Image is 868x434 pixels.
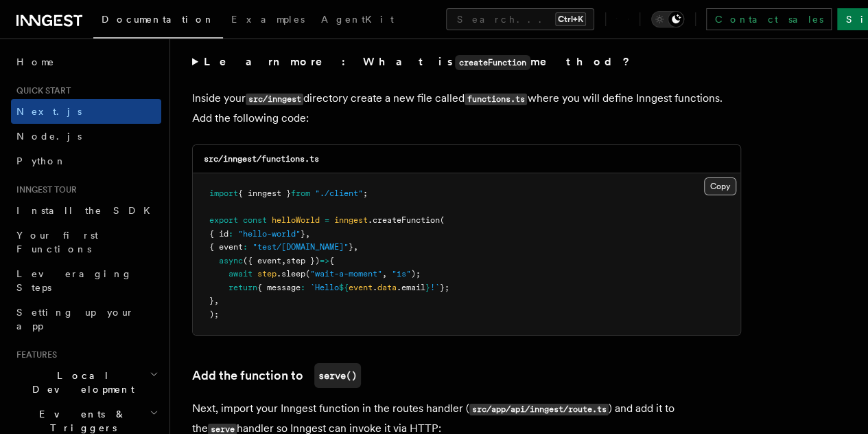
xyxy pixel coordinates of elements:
span: , [214,296,219,305]
span: Setting up your app [16,307,134,332]
span: from [291,188,310,198]
span: Quick start [11,85,71,96]
span: await [228,269,253,279]
span: !` [430,283,440,292]
code: createFunction [455,55,530,70]
span: Python [16,155,67,166]
span: event [349,283,373,292]
a: Examples [223,4,313,37]
span: Features [11,349,57,360]
span: ({ event [243,256,281,265]
span: Your first Functions [16,230,98,254]
span: ( [440,215,445,225]
span: { event [209,242,243,252]
span: } [425,283,430,292]
span: ( [305,269,310,279]
span: Install the SDK [16,205,159,216]
span: step }) [286,256,320,265]
span: } [349,242,353,252]
a: AgentKit [313,4,402,37]
a: Python [11,149,161,173]
span: Home [16,55,55,69]
span: ); [209,310,219,319]
span: "hello-world" [238,229,301,239]
span: return [228,283,257,292]
button: Search...Ctrl+K [446,8,594,30]
span: .sleep [277,269,305,279]
span: , [382,269,387,279]
span: const [243,215,267,225]
code: src/app/api/inngest/route.ts [469,404,609,415]
span: => [320,256,329,265]
a: Next.js [11,99,161,124]
span: : [228,229,233,239]
a: Node.js [11,124,161,149]
a: Add the function toserve() [192,363,361,388]
span: } [209,296,214,305]
span: data [377,283,397,292]
span: }; [440,283,449,292]
span: step [257,269,277,279]
span: Next.js [16,106,82,117]
span: `Hello [310,283,339,292]
span: { inngest } [238,188,291,198]
code: functions.ts [465,94,527,105]
p: Inside your directory create a new file called where you will define Inngest functions. Add the f... [192,89,741,128]
span: import [209,188,238,198]
span: { [329,256,334,265]
span: ; [363,188,368,198]
span: Examples [231,14,305,25]
a: Install the SDK [11,198,161,223]
span: Documentation [102,14,215,25]
span: { id [209,229,228,239]
span: export [209,215,238,225]
span: ${ [339,283,349,292]
code: src/inngest [246,94,303,105]
span: : [243,242,248,252]
span: "wait-a-moment" [310,269,382,279]
a: Your first Functions [11,223,161,261]
span: .createFunction [368,215,440,225]
span: , [305,229,310,239]
button: Toggle dark mode [651,11,684,28]
a: Home [11,50,161,74]
span: "./client" [315,188,363,198]
code: src/inngest/functions.ts [204,154,319,164]
span: . [373,283,377,292]
a: Documentation [93,4,223,39]
code: serve() [314,363,361,388]
span: async [219,256,243,265]
span: helloWorld [272,215,320,225]
a: Contact sales [706,8,832,30]
span: .email [397,283,425,292]
a: Setting up your app [11,300,161,338]
span: = [325,215,329,225]
span: "test/[DOMAIN_NAME]" [253,242,349,252]
span: Node.js [16,131,82,142]
span: { message [257,283,301,292]
span: , [353,242,358,252]
span: Local Development [11,369,150,396]
span: } [301,229,305,239]
span: Leveraging Steps [16,268,132,293]
span: : [301,283,305,292]
button: Local Development [11,363,161,402]
span: inngest [334,215,368,225]
a: Leveraging Steps [11,261,161,300]
strong: Learn more: What is method? [204,55,633,68]
summary: Learn more: What iscreateFunctionmethod? [192,52,741,72]
kbd: Ctrl+K [555,12,586,26]
span: AgentKit [321,14,394,25]
span: Inngest tour [11,184,77,195]
span: ); [411,269,421,279]
button: Copy [704,177,736,195]
span: , [281,256,286,265]
span: "1s" [392,269,411,279]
